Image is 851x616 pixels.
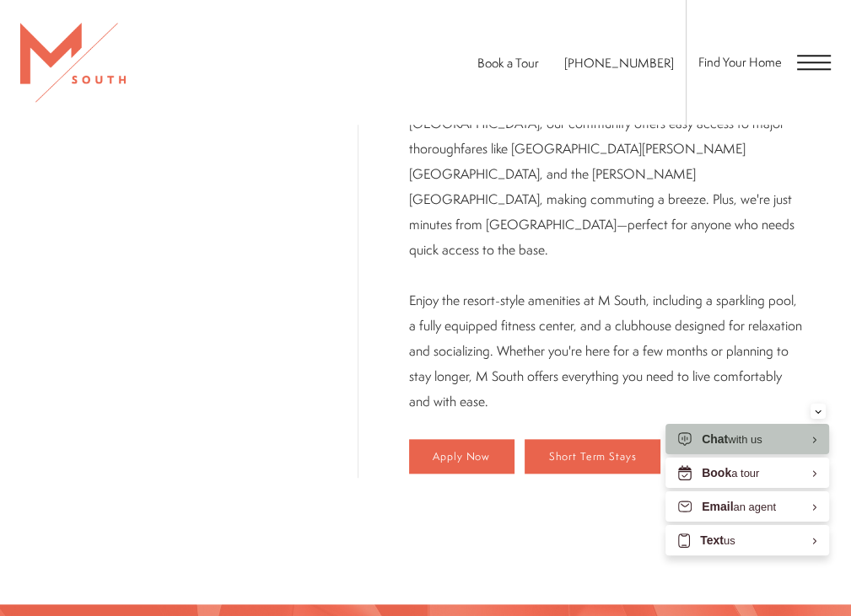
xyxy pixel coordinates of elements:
button: Open Menu [797,55,831,70]
a: Short Term Stays [525,439,660,474]
a: Apply Now [409,439,514,474]
span: Apply Now [433,451,490,463]
a: Book a Tour [477,55,539,72]
a: Call Us at 813-570-8014 [564,55,674,72]
span: [PHONE_NUMBER] [564,55,674,72]
img: MSouth [20,24,126,103]
a: Find Your Home [698,54,782,72]
span: Short Term Stays [549,451,637,463]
